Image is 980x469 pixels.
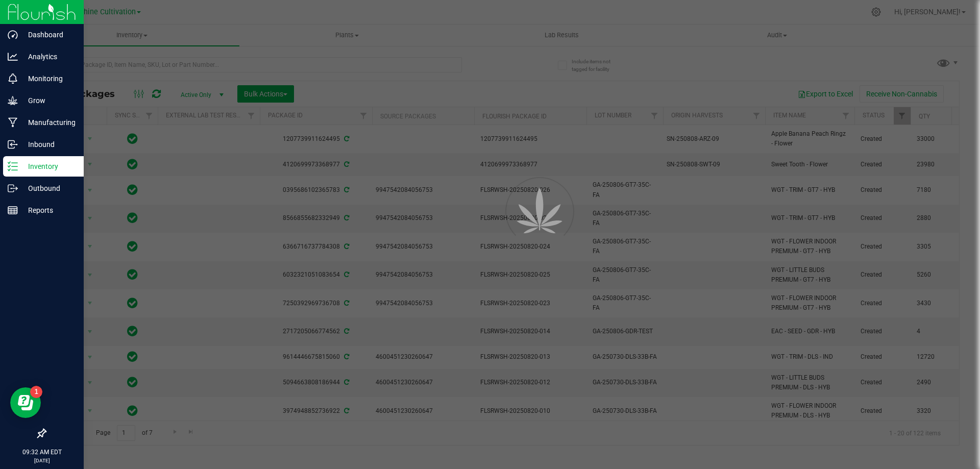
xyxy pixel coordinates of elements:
[8,205,18,215] inline-svg: Reports
[18,204,79,216] p: Reports
[18,29,79,41] p: Dashboard
[18,138,79,151] p: Inbound
[18,51,79,63] p: Analytics
[8,117,18,128] inline-svg: Manufacturing
[8,30,18,40] inline-svg: Dashboard
[10,387,41,418] iframe: Resource center
[8,95,18,106] inline-svg: Grow
[18,116,79,129] p: Manufacturing
[18,94,79,107] p: Grow
[8,52,18,62] inline-svg: Analytics
[8,139,18,150] inline-svg: Inbound
[5,448,79,457] p: 09:32 AM EDT
[8,73,18,84] inline-svg: Monitoring
[18,182,79,194] p: Outbound
[18,72,79,85] p: Monitoring
[30,386,42,398] iframe: Resource center unread badge
[8,183,18,193] inline-svg: Outbound
[8,161,18,171] inline-svg: Inventory
[5,457,79,464] p: [DATE]
[18,160,79,172] p: Inventory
